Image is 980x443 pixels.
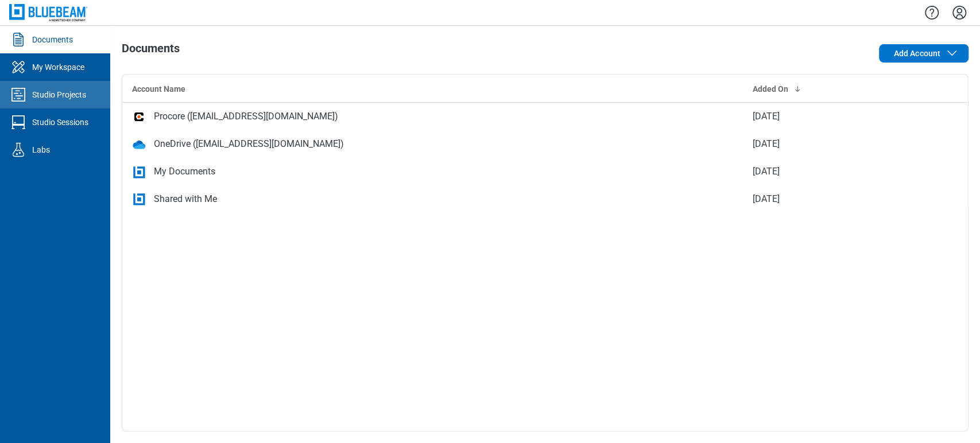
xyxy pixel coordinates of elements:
[743,185,912,213] td: [DATE]
[32,89,86,100] div: Studio Projects
[743,103,912,130] td: [DATE]
[122,75,968,213] table: bb-data-table
[743,158,912,185] td: [DATE]
[743,130,912,158] td: [DATE]
[122,42,180,60] h1: Documents
[32,61,84,73] div: My Workspace
[9,86,28,104] svg: Studio Projects
[132,83,734,95] div: Account Name
[950,3,969,22] button: Settings
[9,141,28,159] svg: Labs
[879,44,969,63] button: Add Account
[154,137,344,151] div: OneDrive ([EMAIL_ADDRESS][DOMAIN_NAME])
[893,48,940,59] span: Add Account
[154,165,215,178] div: My Documents
[753,83,903,95] div: Added On
[154,192,217,206] div: Shared with Me
[9,30,28,49] svg: Documents
[32,144,50,156] div: Labs
[32,34,73,45] div: Documents
[9,4,87,21] img: Bluebeam, Inc.
[32,116,88,128] div: Studio Sessions
[154,110,338,123] div: Procore ([EMAIL_ADDRESS][DOMAIN_NAME])
[9,58,28,76] svg: My Workspace
[9,113,28,131] svg: Studio Sessions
